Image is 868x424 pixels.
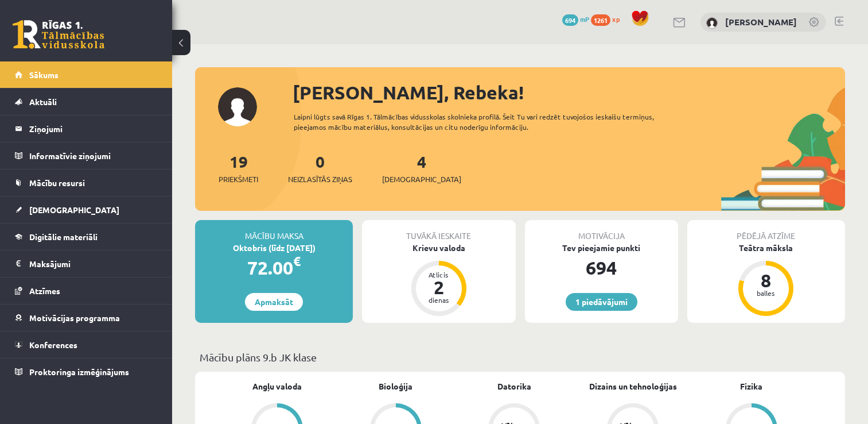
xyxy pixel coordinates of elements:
[525,242,678,254] div: Tev pieejamie punkti
[379,380,412,392] a: Bioloģija
[497,380,531,392] a: Datorika
[15,88,158,115] a: Aktuāli
[29,97,57,107] span: Aktuāli
[195,220,353,242] div: Mācību maksa
[293,253,301,269] span: €
[195,254,353,282] div: 72.00
[15,304,158,331] a: Motivācijas programma
[422,271,456,278] div: Atlicis
[382,151,461,185] a: 4[DEMOGRAPHIC_DATA]
[589,380,677,392] a: Dizains un tehnoloģijas
[562,14,589,24] a: 694 mP
[362,220,515,242] div: Tuvākā ieskaite
[725,16,797,28] a: [PERSON_NAME]
[29,70,59,80] span: Sākums
[200,349,840,365] p: Mācību plāns 9.b JK klase
[29,178,85,188] span: Mācību resursi
[29,340,77,350] span: Konferences
[382,174,461,185] span: [DEMOGRAPHIC_DATA]
[749,271,783,290] div: 8
[29,142,158,169] legend: Informatīvie ziņojumi
[29,115,158,142] legend: Ziņojumi
[219,151,258,185] a: 19Priekšmeti
[749,290,783,296] div: balles
[288,151,352,185] a: 0Neizlasītās ziņas
[362,242,515,254] div: Krievu valoda
[29,250,158,277] legend: Maksājumi
[15,250,158,277] a: Maksājumi
[562,14,578,26] span: 694
[525,254,678,282] div: 694
[29,232,98,242] span: Digitālie materiāli
[422,278,456,296] div: 2
[687,242,845,254] div: Teātra māksla
[706,17,718,29] img: Rebeka Zvirgzdiņa-Stepanova
[15,359,158,385] a: Proktoringa izmēģinājums
[580,14,589,24] span: mP
[591,14,610,26] span: 1261
[687,220,845,242] div: Pēdējā atzīme
[245,293,303,311] a: Apmaksāt
[252,380,302,392] a: Angļu valoda
[687,242,845,318] a: Teātra māksla 8 balles
[566,293,637,311] a: 1 piedāvājumi
[15,223,158,250] a: Digitālie materiāli
[219,174,258,185] span: Priekšmeti
[29,367,129,377] span: Proktoringa izmēģinājums
[15,332,158,358] a: Konferences
[591,14,625,24] a: 1261 xp
[293,79,845,106] div: [PERSON_NAME], Rebeka!
[288,174,352,185] span: Neizlasītās ziņas
[15,142,158,169] a: Informatīvie ziņojumi
[15,277,158,304] a: Atzīmes
[362,242,515,318] a: Krievu valoda Atlicis 2 dienas
[15,61,158,88] a: Sākums
[422,296,456,303] div: dienas
[29,286,60,296] span: Atzīmes
[13,20,104,49] a: Rīgas 1. Tālmācības vidusskola
[612,14,620,24] span: xp
[525,220,678,242] div: Motivācija
[15,196,158,223] a: [DEMOGRAPHIC_DATA]
[29,205,119,215] span: [DEMOGRAPHIC_DATA]
[15,115,158,142] a: Ziņojumi
[29,313,120,323] span: Motivācijas programma
[740,380,762,392] a: Fizika
[195,242,353,254] div: Oktobris (līdz [DATE])
[15,169,158,196] a: Mācību resursi
[294,111,684,132] div: Laipni lūgts savā Rīgas 1. Tālmācības vidusskolas skolnieka profilā. Šeit Tu vari redzēt tuvojošo...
